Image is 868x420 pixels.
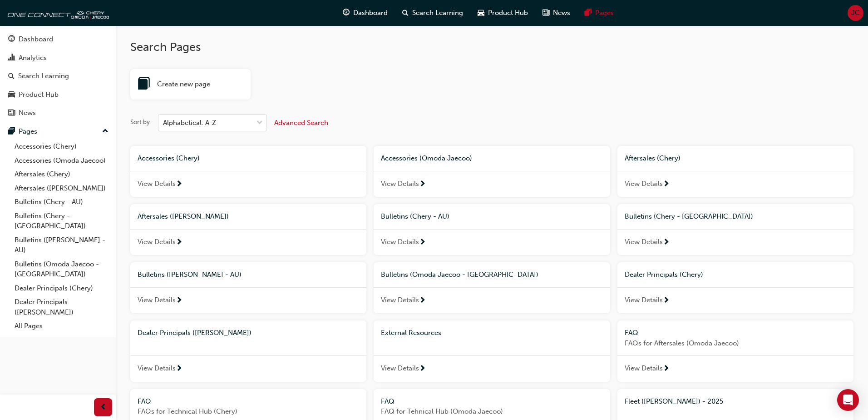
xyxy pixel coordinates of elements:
span: News [553,8,570,18]
span: Bulletins (Chery - [GEOGRAPHIC_DATA]) [625,212,753,220]
span: next-icon [176,297,182,305]
span: next-icon [419,180,426,189]
span: next-icon [176,239,182,247]
span: View Details [138,295,176,305]
button: Advanced Search [274,114,328,131]
span: down-icon [256,117,263,129]
span: Accessories (Omoda Jaecoo) [381,154,472,162]
span: View Details [138,179,176,189]
span: chart-icon [8,54,15,62]
span: news-icon [8,109,15,117]
a: Bulletins (Omoda Jaecoo - [GEOGRAPHIC_DATA]) [11,257,112,281]
a: guage-iconDashboard [335,4,395,22]
a: Accessories (Omoda Jaecoo)View Details [374,146,610,197]
span: FAQ for Tehnical Hub (Omoda Jaecoo) [381,406,602,417]
div: Pages [19,126,37,137]
h2: Search Pages [130,40,853,55]
span: car-icon [478,7,484,19]
span: Dashboard [353,8,388,18]
a: Product Hub [4,86,112,103]
span: View Details [625,179,663,189]
a: book-iconCreate new page [130,69,251,100]
span: guage-icon [343,7,350,19]
div: Product Hub [19,90,59,100]
a: Dashboard [4,31,112,48]
a: Bulletins (Chery - AU)View Details [374,204,610,255]
button: Pages [4,123,112,140]
a: FAQFAQs for Aftersales (Omoda Jaecoo)View Details [617,320,853,382]
a: Accessories (Chery) [11,140,112,154]
span: Aftersales ([PERSON_NAME]) [138,212,229,220]
span: View Details [381,179,419,189]
div: News [19,108,36,118]
div: Dashboard [19,34,53,45]
span: next-icon [663,239,670,247]
span: External Resources [381,329,441,337]
span: Bulletins (Chery - AU) [381,212,449,220]
span: Advanced Search [274,119,328,127]
span: Dealer Principals (Chery) [625,270,703,279]
span: Product Hub [488,8,528,18]
span: guage-icon [8,35,15,44]
span: next-icon [176,180,182,189]
button: DashboardAnalyticsSearch LearningProduct HubNews [4,29,112,123]
span: Bulletins ([PERSON_NAME] - AU) [138,270,242,279]
span: next-icon [176,365,182,373]
span: JC [851,8,860,18]
a: Accessories (Omoda Jaecoo) [11,154,112,168]
span: next-icon [419,297,426,305]
span: pages-icon [585,7,592,19]
span: next-icon [419,365,426,373]
span: View Details [138,237,176,247]
a: Dealer Principals (Chery) [11,281,112,295]
a: Dealer Principals (Chery)View Details [617,262,853,313]
div: Sort by [130,118,150,127]
a: Bulletins (Omoda Jaecoo - [GEOGRAPHIC_DATA])View Details [374,262,610,313]
span: View Details [625,237,663,247]
span: prev-icon [100,402,107,413]
a: Analytics [4,50,112,66]
a: Search Learning [4,68,112,85]
span: search-icon [402,7,409,19]
button: JC [848,5,863,21]
span: Fleet ([PERSON_NAME]) - 2025 [625,397,723,405]
span: pages-icon [8,128,15,136]
a: All Pages [11,319,112,333]
a: Bulletins ([PERSON_NAME] - AU) [11,233,112,257]
span: FAQ [138,397,151,405]
a: News [4,105,112,121]
span: book-icon [138,78,150,91]
a: pages-iconPages [577,4,621,22]
span: FAQs for Technical Hub (Chery) [138,406,359,417]
a: External ResourcesView Details [374,320,610,382]
a: Dealer Principals ([PERSON_NAME]) [11,295,112,319]
a: car-iconProduct Hub [470,4,535,22]
span: View Details [625,295,663,305]
span: next-icon [419,239,426,247]
div: Analytics [19,53,47,63]
span: search-icon [8,72,15,80]
span: next-icon [663,365,670,373]
span: View Details [625,363,663,374]
a: Accessories (Chery)View Details [130,146,366,197]
span: FAQ [625,329,638,337]
span: View Details [381,295,419,305]
span: Accessories (Chery) [138,154,200,162]
a: Bulletins (Chery - [GEOGRAPHIC_DATA])View Details [617,204,853,255]
span: next-icon [663,180,670,189]
span: Bulletins (Omoda Jaecoo - [GEOGRAPHIC_DATA]) [381,270,538,279]
img: oneconnect [5,4,109,22]
a: news-iconNews [535,4,577,22]
span: Aftersales (Chery) [625,154,681,162]
a: Bulletins ([PERSON_NAME] - AU)View Details [130,262,366,313]
div: Search Learning [18,71,69,81]
span: next-icon [663,297,670,305]
a: Aftersales ([PERSON_NAME]) [11,181,112,195]
span: FAQs for Aftersales (Omoda Jaecoo) [625,338,846,349]
a: Bulletins (Chery - [GEOGRAPHIC_DATA]) [11,209,112,233]
a: search-iconSearch Learning [395,4,470,22]
a: Dealer Principals ([PERSON_NAME])View Details [130,320,366,382]
span: Create new page [157,79,210,90]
